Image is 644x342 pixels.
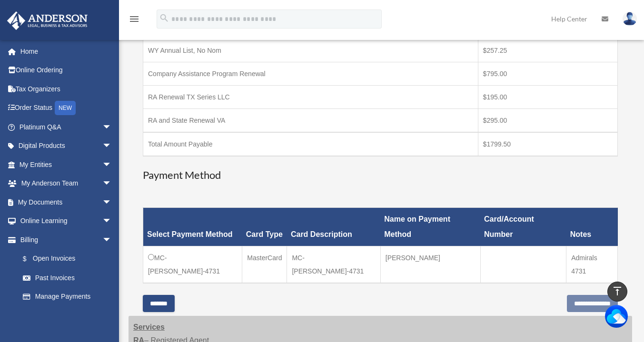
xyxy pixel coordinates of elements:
img: User Pic [623,12,637,26]
td: $295.00 [478,109,617,133]
a: Tax Organizers [7,79,126,98]
a: Order StatusNEW [7,98,126,118]
span: arrow_drop_down [102,193,121,212]
i: menu [129,13,140,25]
a: My Entitiesarrow_drop_down [7,155,126,174]
h3: Payment Method [143,168,618,183]
strong: Services [133,323,165,331]
span: arrow_drop_down [102,230,121,250]
a: Digital Productsarrow_drop_down [7,137,126,156]
div: NEW [55,101,76,115]
td: $1799.50 [478,132,617,156]
a: Manage Payments [13,287,121,306]
td: MC-[PERSON_NAME]-4731 [143,246,242,283]
td: $195.00 [478,86,617,109]
a: My Anderson Teamarrow_drop_down [7,174,126,193]
td: MC-[PERSON_NAME]-4731 [287,246,380,283]
a: Home [7,42,126,61]
a: vertical_align_top [607,282,627,302]
th: Card/Account Number [480,208,566,246]
span: $ [28,253,33,265]
a: Past Invoices [13,268,121,287]
span: arrow_drop_down [102,174,121,194]
a: menu [129,17,140,25]
td: $257.25 [478,39,617,62]
th: Notes [566,208,618,246]
th: Select Payment Method [143,208,242,246]
a: $Open Invoices [13,249,117,269]
td: WY Annual List, No Nom [143,39,478,62]
td: $795.00 [478,62,617,86]
a: Billingarrow_drop_down [7,230,121,249]
i: search [159,13,169,23]
td: RA Renewal TX Series LLC [143,86,478,109]
th: Card Type [242,208,287,246]
td: [PERSON_NAME] [380,246,480,283]
td: RA and State Renewal VA [143,109,478,133]
th: Name on Payment Method [380,208,480,246]
img: Anderson Advisors Platinum Portal [4,11,90,30]
a: Events Calendar [7,306,126,325]
a: Online Ordering [7,61,126,80]
span: arrow_drop_down [102,155,121,175]
td: MasterCard [242,246,287,283]
span: arrow_drop_down [102,212,121,231]
a: Platinum Q&Aarrow_drop_down [7,117,126,137]
td: Company Assistance Program Renewal [143,62,478,86]
th: Card Description [287,208,380,246]
span: arrow_drop_down [102,117,121,137]
td: Admirals 4731 [566,246,618,283]
td: Total Amount Payable [143,132,478,156]
a: Online Learningarrow_drop_down [7,212,126,231]
a: My Documentsarrow_drop_down [7,193,126,212]
i: vertical_align_top [612,285,623,297]
span: arrow_drop_down [102,137,121,156]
